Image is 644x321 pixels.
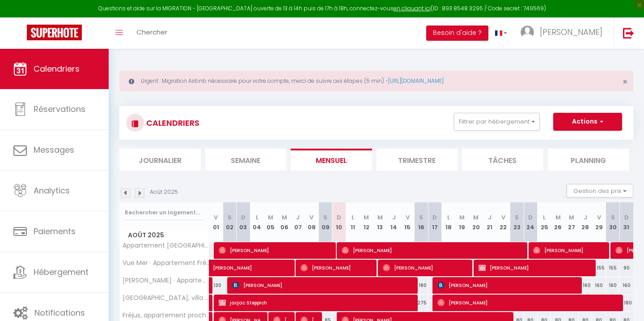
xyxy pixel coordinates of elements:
th: 28 [579,202,593,242]
span: Août 2025 [120,229,209,242]
abbr: L [352,213,354,222]
th: 01 [209,202,223,242]
div: 160 [619,277,633,294]
th: 27 [565,202,579,242]
li: Trimestre [377,149,458,171]
span: [PERSON_NAME] [301,259,374,276]
abbr: S [323,213,327,222]
abbr: V [406,213,410,222]
abbr: D [337,213,341,222]
span: [PERSON_NAME] [383,259,470,276]
th: 10 [332,202,346,242]
button: Filtrer par hébergement [454,113,540,131]
h3: CALENDRIERS [144,113,199,133]
abbr: L [543,213,546,222]
th: 24 [524,202,538,242]
span: [PERSON_NAME] · Appartement Pinède Azur [121,277,211,284]
span: Vue Mer · Appartement Fréjus Plage,1 Ch [121,260,211,266]
span: [PERSON_NAME] [219,242,334,259]
span: Fréjus, appartement proche centre-ville [121,312,211,319]
abbr: M [268,213,273,222]
div: 180 [414,277,428,294]
button: Besoin d'aide ? [426,26,488,41]
th: 11 [346,202,360,242]
div: 155 [592,260,606,276]
span: [PERSON_NAME] [533,242,607,259]
a: en cliquant ici [394,4,431,12]
span: Analytics [34,185,70,196]
abbr: V [309,213,314,222]
span: [PERSON_NAME] [342,242,526,259]
th: 06 [277,202,291,242]
a: ... [PERSON_NAME] [514,17,614,49]
abbr: S [515,213,519,222]
div: 90 [619,260,633,276]
span: Messages [34,144,74,155]
abbr: S [611,213,615,222]
th: 20 [469,202,483,242]
li: Semaine [205,149,287,171]
abbr: V [501,213,505,222]
span: [PERSON_NAME] [232,277,417,294]
th: 25 [538,202,551,242]
th: 30 [606,202,620,242]
span: × [623,76,627,87]
span: Paiements [34,226,76,237]
th: 15 [401,202,415,242]
span: Calendriers [34,63,80,74]
span: Notifications [34,307,85,318]
span: [GEOGRAPHIC_DATA], villa proche centre historique [121,295,211,301]
img: Super Booking [27,25,82,40]
div: 160 [579,277,593,294]
span: [PERSON_NAME] [437,294,622,311]
th: 04 [250,202,264,242]
abbr: M [555,213,561,222]
abbr: M [459,213,465,222]
li: Journalier [119,149,201,171]
button: Gestion des prix [567,184,633,197]
th: 02 [223,202,237,242]
th: 09 [318,202,332,242]
abbr: V [597,213,601,222]
th: 14 [387,202,401,242]
th: 21 [483,202,496,242]
th: 13 [373,202,387,242]
th: 03 [237,202,250,242]
abbr: L [256,213,258,222]
abbr: M [282,213,287,222]
abbr: D [432,213,437,222]
li: Mensuel [291,149,372,171]
abbr: J [584,213,587,222]
abbr: J [392,213,396,222]
th: 26 [551,202,565,242]
div: 160 [592,277,606,294]
li: Planning [548,149,629,171]
abbr: M [473,213,479,222]
abbr: D [624,213,629,222]
abbr: M [364,213,369,222]
abbr: D [528,213,533,222]
span: jacjac Steppich [219,294,417,311]
th: 29 [592,202,606,242]
input: Rechercher un logement... [125,205,204,221]
abbr: J [488,213,491,222]
button: Actions [553,113,622,131]
th: 31 [619,202,633,242]
a: [URL][DOMAIN_NAME] [388,77,444,85]
a: Chercher [130,17,174,49]
span: Hébergement [34,266,89,278]
div: Urgent : Migration Airbnb nécessaire pour votre compte, merci de suivre ces étapes (5 min) - [119,71,633,91]
th: 16 [414,202,428,242]
abbr: V [214,213,218,222]
button: Close [623,78,627,86]
th: 17 [428,202,442,242]
abbr: S [228,213,232,222]
th: 12 [360,202,373,242]
span: [PERSON_NAME] [437,277,580,294]
abbr: S [419,213,423,222]
span: [PERSON_NAME] [540,26,602,38]
div: 155 [606,260,620,276]
th: 23 [510,202,524,242]
th: 19 [455,202,469,242]
th: 22 [496,202,510,242]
